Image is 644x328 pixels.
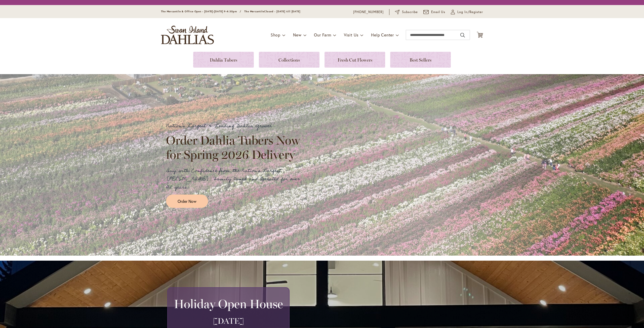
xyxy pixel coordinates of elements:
[178,198,196,204] span: Order Now
[344,32,358,37] span: Visit Us
[371,32,394,37] span: Help Center
[264,10,300,13] span: Closed - [DATE] till [DATE]
[457,10,483,15] span: Log In/Register
[293,32,301,37] span: New
[314,32,331,37] span: Our Farm
[166,122,304,130] p: Nation's Largest & Leading Dahlia Grower
[353,10,384,15] a: [PHONE_NUMBER]
[460,31,465,39] button: Search
[166,195,208,208] a: Order Now
[451,10,483,15] a: Log In/Register
[161,10,264,13] span: The Mercantile & Office Open - [DATE]-[DATE] 9-4:30pm / The Mercantile
[395,10,418,15] a: Subscribe
[431,10,446,15] span: Email Us
[166,167,304,192] p: Buy with Confidence from the Nation's Largest [PERSON_NAME]. Family Owned and Operated for over 9...
[271,32,280,37] span: Shop
[423,10,446,15] a: Email Us
[174,297,283,311] h2: Holiday Open House
[161,26,214,44] a: store logo
[402,10,418,15] span: Subscribe
[166,133,304,161] h2: Order Dahlia Tubers Now for Spring 2026 Delivery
